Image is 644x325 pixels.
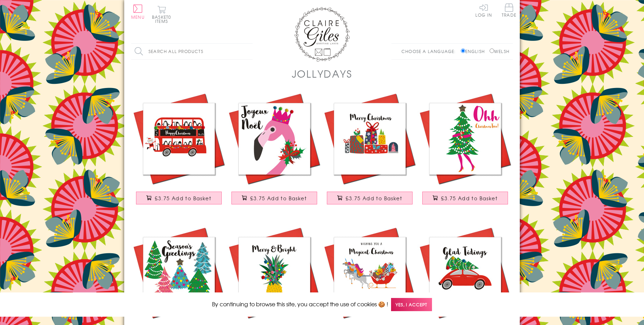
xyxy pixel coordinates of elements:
span: Yes, I accept [391,298,432,311]
button: Menu [131,5,145,19]
span: 0 items [155,14,171,24]
img: Christmas Card, Season's Greetings, Embellished with a shiny padded star [131,225,227,320]
span: Menu [131,14,145,20]
span: £3.75 Add to Basket [346,195,402,202]
img: Christmas Card, Christmas Tree on Car, Embellished with colourful pompoms [417,225,513,320]
input: Welsh [490,49,494,53]
p: Choose a language: [401,48,459,54]
input: Search [246,44,253,59]
span: £3.75 Add to Basket [155,195,211,202]
img: Christmas Card, Ohh Christmas Tree! Embellished with a shiny padded star [417,91,513,186]
a: Christmas Card, Ohh Christmas Tree! Embellished with a shiny padded star £3.75 Add to Basket [417,91,513,211]
a: Christmas Card, Pile of Presents, Embellished with colourful pompoms £3.75 Add to Basket [322,91,417,211]
img: Christmas Card, Unicorn Sleigh, Embellished with colourful pompoms [322,225,417,320]
button: Basket0 items [152,6,171,23]
input: Search all products [131,44,253,59]
img: Christmas Card, Pile of Presents, Embellished with colourful pompoms [322,91,417,186]
input: English [461,49,465,53]
button: £3.75 Add to Basket [422,192,508,204]
label: Welsh [490,48,509,54]
button: £3.75 Add to Basket [136,192,222,204]
button: £3.75 Add to Basket [327,192,413,204]
h1: JollyDays [292,67,353,81]
button: £3.75 Add to Basket [231,192,317,204]
span: £3.75 Add to Basket [250,195,307,202]
label: English [461,48,488,54]
span: Trade [502,3,516,17]
span: £3.75 Add to Basket [441,195,498,202]
img: Christmas Card, Santa on the Bus, Embellished with colourful pompoms [131,91,227,186]
img: Christmas Card, Pineapple and Pompoms, Embellished with colourful pompoms [227,225,322,320]
img: Christmas Card, Flamingo, Joueux Noel, Embellished with colourful pompoms [227,91,322,186]
a: Trade [502,3,516,18]
img: Claire Giles Greetings Cards [294,7,350,62]
a: Christmas Card, Flamingo, Joueux Noel, Embellished with colourful pompoms £3.75 Add to Basket [227,91,322,211]
a: Christmas Card, Santa on the Bus, Embellished with colourful pompoms £3.75 Add to Basket [131,91,227,211]
a: Log In [475,3,492,17]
